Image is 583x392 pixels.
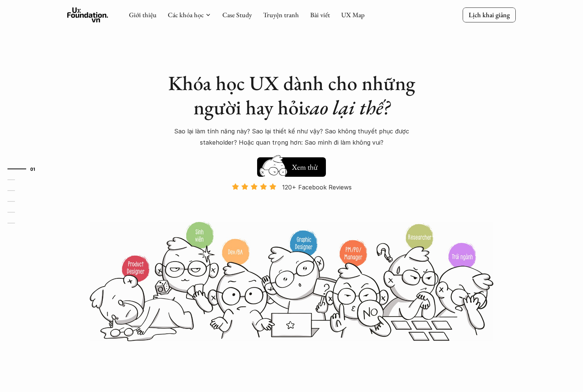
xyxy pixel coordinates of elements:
a: 120+ Facebook Reviews [225,183,358,220]
a: 01 [7,164,43,173]
a: UX Map [341,10,365,19]
a: Giới thiệu [129,10,157,19]
h1: Khóa học UX dành cho những người hay hỏi [161,71,422,120]
p: Sao lại làm tính năng này? Sao lại thiết kế như vậy? Sao không thuyết phục được stakeholder? Hoặc... [161,126,422,148]
a: Các khóa học [168,10,204,19]
a: Bài viết [310,10,330,19]
a: Truyện tranh [263,10,299,19]
a: Lịch khai giảng [463,7,516,22]
a: Xem thử [257,154,326,177]
h5: Xem thử [291,162,318,172]
em: sao lại thế? [304,94,390,120]
a: Case Study [222,10,252,19]
p: Lịch khai giảng [469,10,510,19]
p: 120+ Facebook Reviews [282,182,352,193]
strong: 01 [30,166,36,172]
